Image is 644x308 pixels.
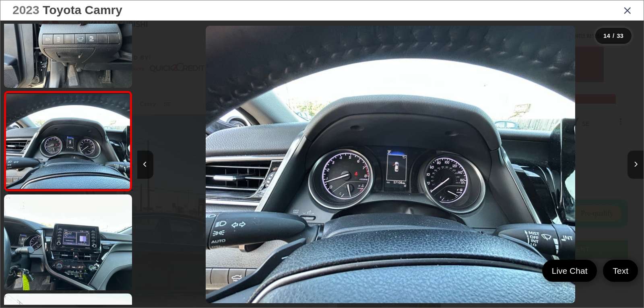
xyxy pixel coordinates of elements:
span: 14 [603,32,610,39]
a: Text [603,260,638,282]
span: 33 [617,32,623,39]
img: 2023 Toyota Camry SE [5,94,131,188]
i: Close gallery [623,5,632,15]
span: / [612,33,615,39]
span: Toyota Camry [43,3,122,17]
button: Next image [627,151,644,179]
a: Live Chat [542,260,597,282]
span: 2023 [12,3,39,17]
img: 2023 Toyota Camry SE [206,26,575,303]
span: Text [609,265,632,276]
div: 2023 Toyota Camry SE 13 [137,26,644,303]
img: 2023 Toyota Camry SE [3,193,133,291]
button: Previous image [137,151,153,179]
span: Live Chat [548,265,592,276]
